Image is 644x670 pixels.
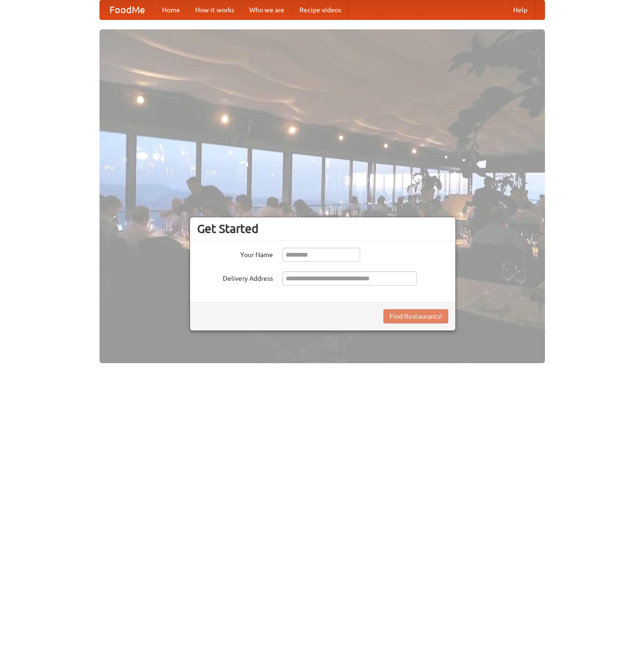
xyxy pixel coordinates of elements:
[383,309,448,323] button: Find Restaurants!
[188,0,242,19] a: How it works
[292,0,349,19] a: Recipe videos
[242,0,292,19] a: Who we are
[197,248,273,259] label: Your Name
[506,0,535,19] a: Help
[100,0,154,19] a: FoodMe
[197,222,448,236] h3: Get Started
[154,0,188,19] a: Home
[197,271,273,283] label: Delivery Address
